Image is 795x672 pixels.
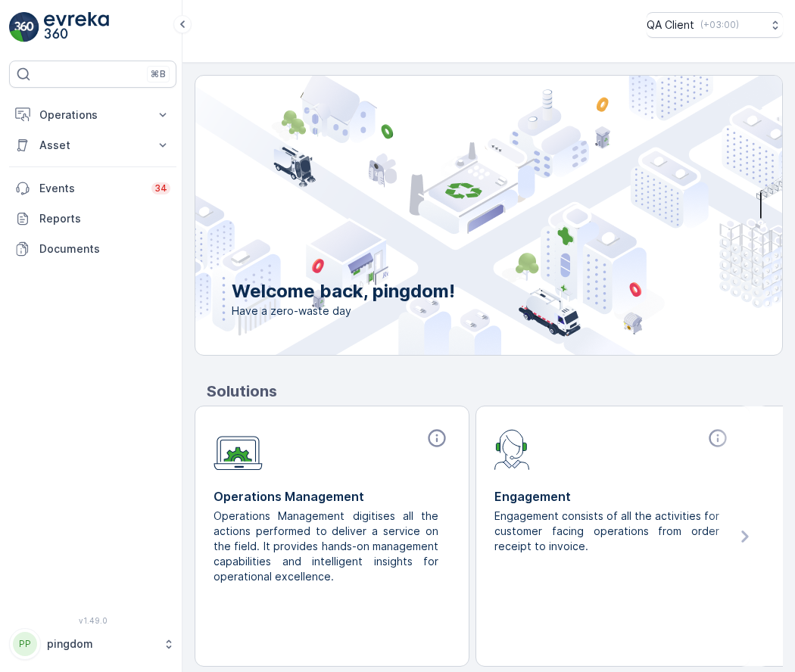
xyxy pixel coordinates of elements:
p: Operations Management [214,487,450,506]
p: Engagement consists of all the activities for customer facing operations from order receipt to in... [494,509,719,554]
span: v 1.49.0 [9,616,176,625]
button: Asset [9,130,176,160]
a: Documents [9,234,176,264]
button: PPpingdom [9,628,176,660]
img: city illustration [127,76,782,355]
a: Reports [9,204,176,234]
p: Engagement [494,487,731,506]
p: Solutions [207,380,783,403]
div: PP [13,632,37,656]
span: Have a zero-waste day [232,303,455,319]
p: ⌘B [151,68,166,80]
a: Events34 [9,173,176,204]
p: QA Client [647,17,694,33]
p: pingdom [47,636,155,652]
p: 34 [154,182,167,194]
p: Reports [39,211,170,226]
p: Operations Management digitises all the actions performed to deliver a service on the field. It p... [214,509,438,584]
button: QA Client(+03:00) [647,12,783,38]
img: module-icon [494,428,530,470]
p: Operations [39,107,146,123]
p: Documents [39,241,170,257]
p: Events [39,181,142,196]
img: logo_light-DOdMpM7g.png [44,12,109,42]
p: ( +03:00 ) [700,19,739,31]
p: Welcome back, pingdom! [232,279,455,303]
img: logo [9,12,39,42]
button: Operations [9,100,176,130]
p: Asset [39,138,146,153]
img: module-icon [214,428,263,471]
